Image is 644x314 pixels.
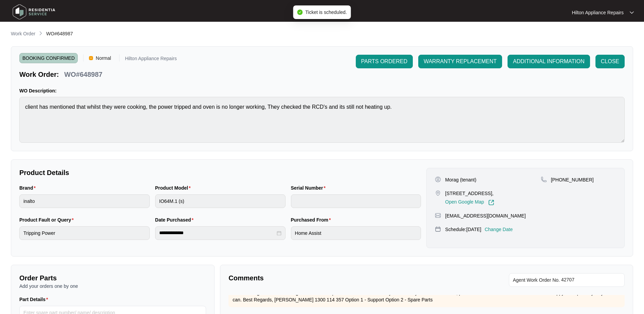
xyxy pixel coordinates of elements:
img: Link-External [488,199,494,206]
p: Morag (tenant) [445,176,476,183]
p: [STREET_ADDRESS], [445,190,494,197]
label: Part Details [19,296,51,303]
img: dropdown arrow [630,11,634,14]
img: map-pin [435,190,441,196]
img: residentia service logo [10,2,58,22]
a: Work Order [10,30,37,38]
img: user-pin [435,176,441,182]
p: [PHONE_NUMBER] [551,176,594,183]
img: chevron-right [38,31,43,36]
img: map-pin [541,176,547,182]
p: WO Description: [19,87,625,94]
p: Product Details [19,168,421,177]
label: Serial Number [291,185,328,191]
p: Comments [228,273,422,283]
button: WARRANTY REPLACEMENT [418,55,502,68]
p: Hilton Appliance Repairs [125,56,177,63]
img: map-pin [435,226,441,232]
input: Product Fault or Query [19,226,150,240]
p: Order Parts [19,273,206,283]
span: WARRANTY REPLACEMENT [424,57,497,66]
p: Add your orders one by one [19,283,206,290]
span: Normal [93,53,114,63]
input: Product Model [155,194,286,208]
label: Product Fault or Query [19,216,76,223]
p: Change Date [485,226,513,233]
p: Work Order [11,30,35,37]
img: Vercel Logo [89,56,93,60]
p: Hilton Appliance Repairs [572,9,624,16]
button: CLOSE [595,55,625,68]
span: WO#648987 [46,31,73,36]
input: Purchased From [291,226,421,240]
span: check-circle [297,10,302,15]
input: Brand [19,194,150,208]
p: Work Order: [19,70,59,79]
button: ADDITIONAL INFORMATION [508,55,590,68]
span: Ticket is scheduled. [305,10,347,15]
input: Serial Number [291,194,421,208]
button: PARTS ORDERED [356,55,413,68]
a: Open Google Map [445,199,494,206]
p: Schedule: [DATE] [445,226,481,233]
span: CLOSE [601,57,619,66]
p: We have organised the heating element via Shipment Number - 478979 If you need any further assist... [233,290,621,303]
p: [EMAIL_ADDRESS][DOMAIN_NAME] [445,212,526,219]
label: Product Model [155,185,194,191]
input: Add Agent Work Order No. [561,276,621,284]
img: map-pin [435,212,441,219]
span: ADDITIONAL INFORMATION [513,57,585,66]
span: PARTS ORDERED [361,57,407,66]
p: WO#648987 [64,70,102,79]
span: Agent Work Order No. [513,276,560,284]
span: BOOKING CONFIRMED [19,53,78,63]
label: Purchased From [291,216,334,223]
textarea: client has mentioned that whilst they were cooking, the power tripped and oven is no longer worki... [19,97,625,143]
input: Date Purchased [159,229,275,237]
label: Date Purchased [155,216,196,223]
label: Brand [19,185,38,191]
